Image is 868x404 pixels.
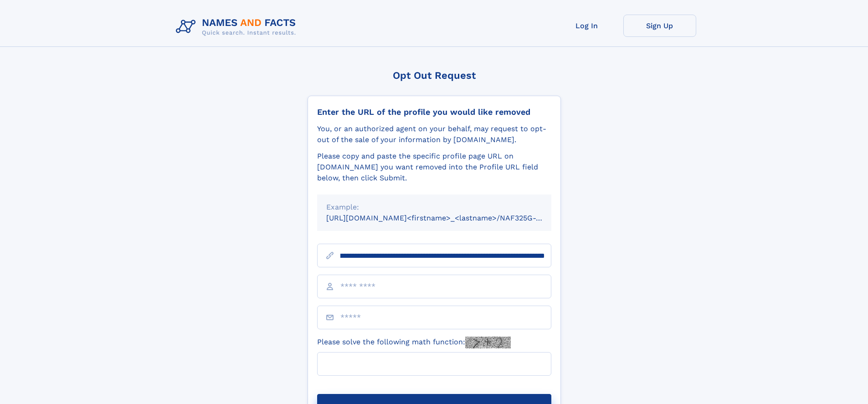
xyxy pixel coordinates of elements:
[326,214,569,222] small: [URL][DOMAIN_NAME]<firstname>_<lastname>/NAF325G-xxxxxxxx
[326,202,542,213] div: Example:
[172,15,303,39] img: Logo Names and Facts
[308,70,561,81] div: Opt Out Request
[317,337,511,348] label: Please solve the following math function:
[623,15,696,37] a: Sign Up
[317,151,551,184] div: Please copy and paste the specific profile page URL on [DOMAIN_NAME] you want removed into the Pr...
[317,123,551,145] div: You, or an authorized agent on your behalf, may request to opt-out of the sale of your informatio...
[317,107,551,117] div: Enter the URL of the profile you would like removed
[550,15,623,37] a: Log In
